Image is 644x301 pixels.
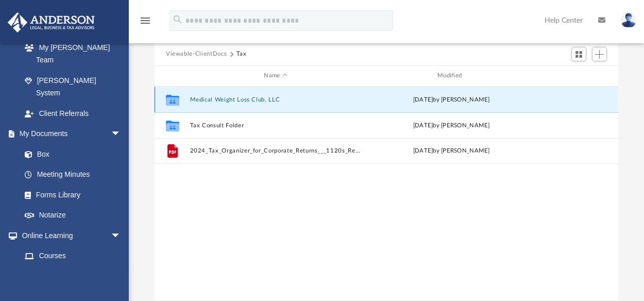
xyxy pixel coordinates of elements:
a: Notarize [14,205,131,226]
span: arrow_drop_down [111,124,131,145]
a: Meeting Minutes [14,164,131,185]
a: menu [139,20,151,27]
a: Courses [14,246,131,266]
a: Box [14,144,126,164]
a: Forms Library [14,185,126,205]
button: Add [592,47,607,61]
div: Name [190,71,361,80]
a: My [PERSON_NAME] Team [14,37,126,70]
button: Viewable-ClientDocs [166,49,227,59]
i: search [172,14,183,25]
button: Tax Consult Folder [190,122,362,128]
button: Switch to Grid View [571,47,587,61]
button: 2024_Tax_Organizer_for_Corporate_Returns___1120s_Returns_Rev112172024MWLCLLC.pdf [190,147,362,154]
a: [PERSON_NAME] System [14,70,131,103]
div: [DATE] by [PERSON_NAME] [366,146,537,156]
div: id [159,71,185,80]
div: grid [155,87,618,300]
div: [DATE] by [PERSON_NAME] [366,95,537,104]
a: Video Training [14,266,126,287]
div: [DATE] by [PERSON_NAME] [366,121,537,130]
a: Client Referrals [14,103,131,124]
span: arrow_drop_down [111,225,131,246]
a: My Documentsarrow_drop_down [7,124,131,144]
button: Tax [236,49,247,59]
a: Online Learningarrow_drop_down [7,225,131,246]
div: id [541,71,614,80]
img: User Pic [621,13,636,28]
div: Modified [365,71,537,80]
img: Anderson Advisors Platinum Portal [5,12,98,32]
button: Medical Weight Loss Club, LLC [190,96,362,103]
i: menu [139,14,151,27]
